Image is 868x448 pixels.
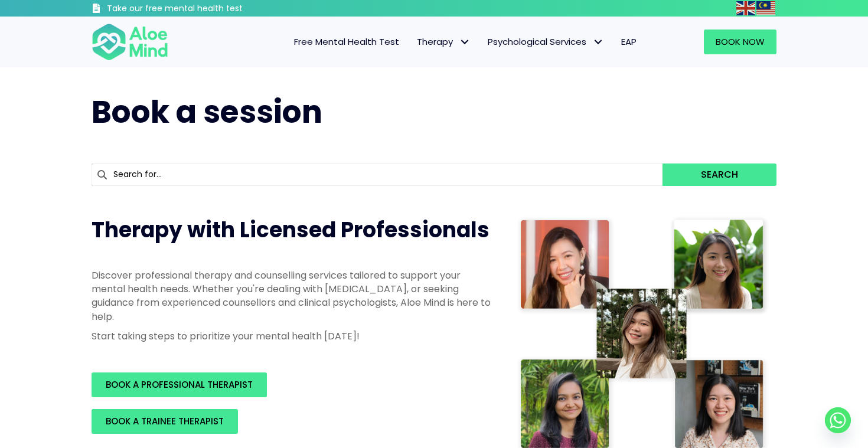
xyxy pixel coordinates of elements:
a: EAP [612,30,645,54]
nav: Menu [184,30,645,54]
a: BOOK A TRAINEE THERAPIST [92,409,238,434]
a: Free Mental Health Test [285,30,408,54]
h3: Take our free mental health test [107,3,306,15]
span: BOOK A PROFESSIONAL THERAPIST [106,378,253,391]
span: Psychological Services: submenu [589,34,606,51]
img: en [736,1,755,15]
span: Book a session [92,90,322,133]
img: ms [756,1,775,15]
img: Aloe mind Logo [92,22,168,61]
span: Free Mental Health Test [294,35,399,48]
span: Therapy [417,35,470,48]
input: Search for... [92,163,663,186]
a: TherapyTherapy: submenu [408,30,479,54]
a: Book Now [704,30,776,54]
p: Discover professional therapy and counselling services tailored to support your mental health nee... [92,269,493,323]
span: BOOK A TRAINEE THERAPIST [106,415,224,427]
span: Book Now [716,35,765,48]
a: Malay [756,1,776,15]
span: Psychological Services [488,35,603,48]
span: Therapy: submenu [456,34,473,51]
button: Search [663,163,776,186]
a: English [736,1,756,15]
span: EAP [621,35,637,48]
span: Therapy with Licensed Professionals [92,215,490,245]
p: Start taking steps to prioritize your mental health [DATE]! [92,329,493,343]
a: Take our free mental health test [92,3,306,17]
a: Psychological ServicesPsychological Services: submenu [479,30,612,54]
a: BOOK A PROFESSIONAL THERAPIST [92,372,267,397]
a: Whatsapp [825,407,851,433]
